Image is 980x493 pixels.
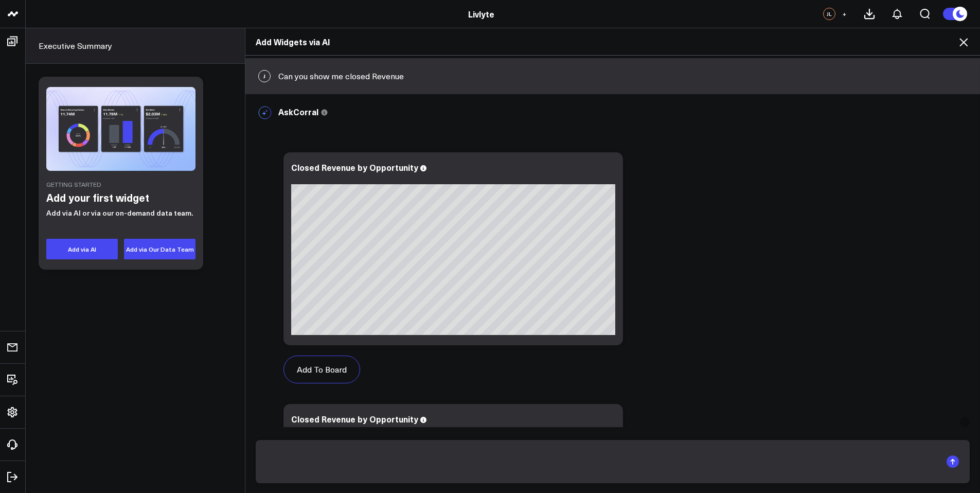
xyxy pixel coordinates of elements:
[842,10,847,17] span: +
[291,413,418,425] div: Closed Revenue by Opportunity
[283,356,360,383] button: Add To Board
[823,8,835,20] div: JL
[468,8,494,20] a: Livlyte
[278,106,318,117] span: AskCorral
[258,70,271,82] span: J
[291,162,418,173] div: Closed Revenue by Opportunity
[256,36,970,47] h2: Add Widgets via AI
[245,58,980,94] div: Can you show me closed Revenue
[838,8,850,20] button: +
